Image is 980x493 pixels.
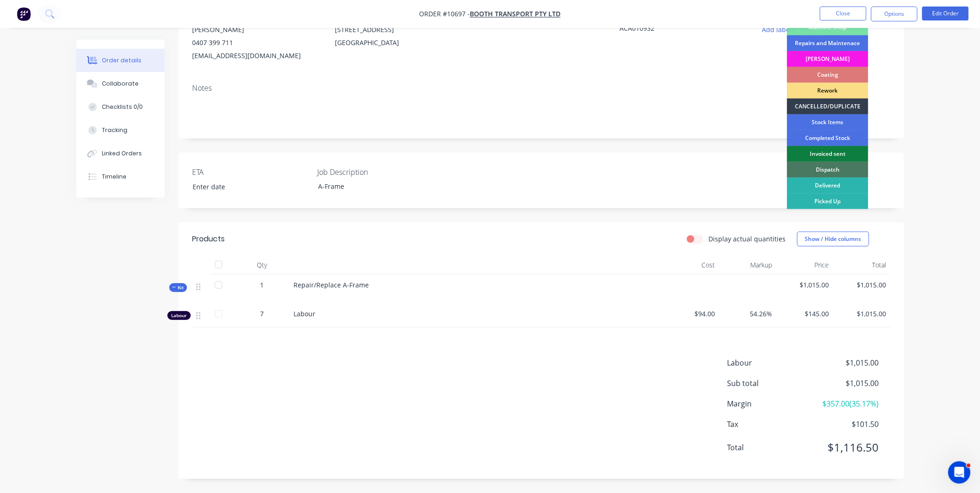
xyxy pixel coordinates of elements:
[102,149,142,158] div: Linked Orders
[420,10,470,19] span: Order #10697 -
[837,309,887,319] span: $1,015.00
[335,23,462,53] div: [STREET_ADDRESS][GEOGRAPHIC_DATA]
[727,357,810,368] span: Labour
[810,419,879,430] span: $101.50
[102,173,127,181] div: Timeline
[787,130,868,146] div: Completed Stock
[102,56,141,65] div: Order details
[787,193,868,209] div: Picked Up
[820,7,867,20] button: Close
[193,233,225,245] div: Products
[787,51,868,67] div: [PERSON_NAME]
[948,461,971,484] iframe: Intercom live chat
[193,23,320,36] div: [PERSON_NAME]
[837,280,887,290] span: $1,015.00
[787,178,868,193] div: Delivered
[833,256,890,274] div: Total
[193,167,309,178] label: ETA
[727,419,810,430] span: Tax
[294,309,316,318] span: Labour
[470,10,561,19] a: Booth Transport Pty Ltd
[780,309,830,319] span: $145.00
[810,398,879,409] span: $357.00 ( 35.17 %)
[727,378,810,389] span: Sub total
[757,23,800,36] button: Add labels
[172,284,184,291] span: Kit
[797,232,869,246] button: Show / Hide columns
[102,103,143,111] div: Checklists 0/0
[169,283,187,292] div: Kit
[186,180,302,194] input: Enter date
[871,7,918,21] button: Options
[311,180,427,193] div: A-Frame
[102,126,127,134] div: Tracking
[922,7,969,20] button: Edit Order
[193,23,320,62] div: [PERSON_NAME]0407 399 711[EMAIL_ADDRESS][DOMAIN_NAME]
[787,67,868,83] div: Coating
[662,256,720,274] div: Cost
[810,357,879,368] span: $1,015.00
[76,72,165,95] button: Collaborate
[335,23,462,36] div: [STREET_ADDRESS]
[719,256,776,274] div: Markup
[260,309,264,319] span: 7
[787,162,868,178] div: Dispatch
[787,35,868,51] div: Repairs and Maintenace
[193,36,320,49] div: 0407 399 711
[787,83,868,99] div: Rework
[17,7,31,21] img: Factory
[787,114,868,130] div: Stock Items
[102,80,139,88] div: Collaborate
[76,119,165,142] button: Tracking
[318,167,434,178] label: Job Description
[709,234,786,244] label: Display actual quantities
[335,36,462,49] div: [GEOGRAPHIC_DATA]
[76,142,165,165] button: Linked Orders
[723,309,773,319] span: 54.26%
[780,280,830,290] span: $1,015.00
[787,146,868,162] div: Invoiced sent
[260,280,264,290] span: 1
[727,398,810,409] span: Margin
[76,95,165,119] button: Checklists 0/0
[810,439,879,456] span: $1,116.50
[776,256,833,274] div: Price
[193,84,890,93] div: Notes
[620,23,736,36] div: ACA010932
[294,280,369,289] span: Repair/Replace A-Frame
[76,49,165,72] button: Order details
[167,311,191,320] div: Labour
[193,49,320,62] div: [EMAIL_ADDRESS][DOMAIN_NAME]
[666,309,716,319] span: $94.00
[234,256,290,274] div: Qty
[787,99,868,114] div: CANCELLED/DUPLICATE
[727,442,810,453] span: Total
[810,378,879,389] span: $1,015.00
[76,165,165,188] button: Timeline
